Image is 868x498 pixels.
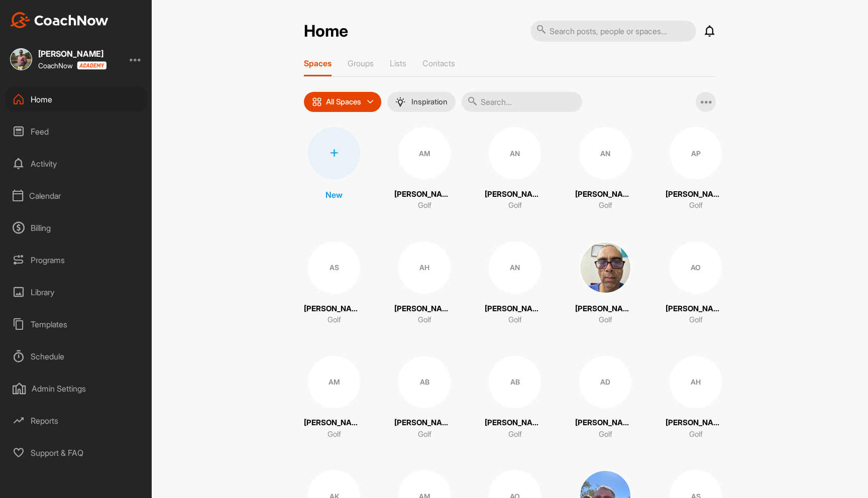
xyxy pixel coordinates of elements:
[398,241,451,294] div: AH
[398,127,451,179] div: AM
[38,61,106,70] div: CoachNow
[508,429,522,440] p: Golf
[10,48,32,70] img: square_67b95d90d14622879c0c59f72079d0a0.jpg
[666,127,726,211] a: AP[PERSON_NAME]Golf
[670,356,722,408] div: AH
[666,417,726,429] p: [PERSON_NAME]
[489,127,541,179] div: AN
[304,241,364,326] a: AS[PERSON_NAME]Golf
[395,97,405,107] img: menuIcon
[394,241,455,326] a: AH[PERSON_NAME]Golf
[599,200,612,211] p: Golf
[328,314,341,326] p: Golf
[485,241,545,326] a: AN[PERSON_NAME]Golf
[304,417,364,429] p: [PERSON_NAME]
[575,127,635,211] a: AN[PERSON_NAME]Golf
[411,98,448,106] p: Inspiration
[394,356,455,440] a: AB[PERSON_NAME]Golf
[508,314,522,326] p: Golf
[575,189,635,200] p: [PERSON_NAME]
[418,314,431,326] p: Golf
[394,189,455,200] p: [PERSON_NAME]
[670,127,722,179] div: AP
[325,189,343,201] p: New
[579,356,631,408] div: AD
[6,215,147,240] div: Billing
[312,97,322,107] img: icon
[308,241,360,294] div: AS
[6,119,147,144] div: Feed
[666,356,726,440] a: AH[PERSON_NAME]Golf
[485,356,545,440] a: AB[PERSON_NAME]Golf
[394,303,455,315] p: [PERSON_NAME]
[398,356,451,408] div: AB
[418,200,431,211] p: Golf
[689,314,703,326] p: Golf
[304,22,348,41] h2: Home
[689,200,703,211] p: Golf
[575,303,635,315] p: [PERSON_NAME]
[308,356,360,408] div: AM
[599,314,612,326] p: Golf
[328,429,341,440] p: Golf
[575,241,635,326] a: [PERSON_NAME]Golf
[6,183,147,208] div: Calendar
[6,376,147,401] div: Admin Settings
[689,429,703,440] p: Golf
[666,189,726,200] p: [PERSON_NAME]
[489,356,541,408] div: AB
[10,12,108,28] img: CoachNow
[670,241,722,294] div: AO
[304,303,364,315] p: [PERSON_NAME]
[6,440,147,465] div: Support & FAQ
[422,58,455,68] p: Contacts
[579,241,631,294] img: square_61aeea02fbf8b95f4d7e8285e6ac22e0.jpg
[390,58,406,68] p: Lists
[418,429,431,440] p: Golf
[6,344,147,369] div: Schedule
[666,241,726,326] a: AO[PERSON_NAME]Golf
[485,417,545,429] p: [PERSON_NAME]
[579,127,631,179] div: AN
[304,356,364,440] a: AM[PERSON_NAME]Golf
[326,98,361,106] p: All Spaces
[304,58,332,68] p: Spaces
[6,87,147,112] div: Home
[394,127,455,211] a: AM[PERSON_NAME]Golf
[38,50,106,58] div: [PERSON_NAME]
[530,21,696,42] input: Search posts, people or spaces...
[77,61,106,70] img: CoachNow acadmey
[485,303,545,315] p: [PERSON_NAME]
[489,241,541,294] div: AN
[394,417,455,429] p: [PERSON_NAME]
[6,151,147,176] div: Activity
[575,417,635,429] p: [PERSON_NAME]
[485,189,545,200] p: [PERSON_NAME]
[6,247,147,273] div: Programs
[6,312,147,337] div: Templates
[508,200,522,211] p: Golf
[599,429,612,440] p: Golf
[575,356,635,440] a: AD[PERSON_NAME]Golf
[348,58,374,68] p: Groups
[834,464,858,488] iframe: Intercom live chat
[666,303,726,315] p: [PERSON_NAME]
[6,408,147,433] div: Reports
[6,280,147,305] div: Library
[485,127,545,211] a: AN[PERSON_NAME]Golf
[462,92,582,112] input: Search...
